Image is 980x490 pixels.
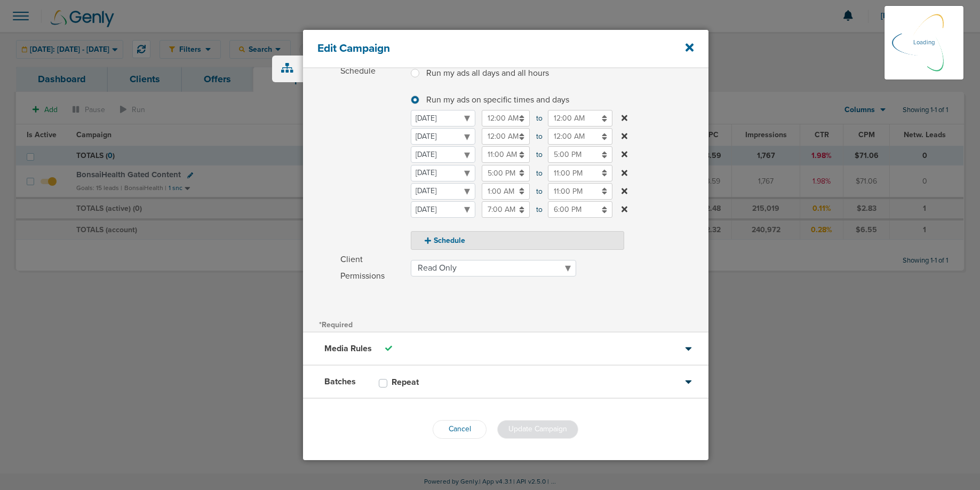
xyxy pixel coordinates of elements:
select: to [411,165,475,181]
input: to [548,201,612,218]
button: Cancel [433,420,487,439]
input: to [482,110,530,127]
button: to [619,128,630,145]
h4: Edit Campaign [317,42,656,55]
input: to [482,201,530,218]
input: to [548,110,612,127]
span: to [536,165,541,181]
span: Run my ads on specific times and days [426,94,569,105]
button: to [619,146,630,163]
input: to [482,128,530,145]
p: Loading [913,36,935,49]
button: to [619,165,630,181]
select: to [411,128,475,145]
select: to [411,146,475,163]
span: Run my ads all days and all hours [426,68,549,78]
input: to [548,165,612,181]
h3: Media Rules [324,343,372,354]
select: to [411,110,475,127]
span: to [536,183,541,200]
span: to [536,128,541,145]
button: to [619,201,630,218]
input: to [482,183,530,200]
button: to [619,183,630,200]
select: to [411,183,475,200]
span: *Required [319,320,353,329]
input: to [482,165,530,181]
h3: Repeat [392,377,419,388]
span: Client Permissions [340,251,404,284]
span: to [536,146,541,163]
span: Schedule [340,63,404,250]
select: Client Permissions [411,260,576,276]
span: to [536,201,541,218]
h3: Batches [324,376,356,387]
select: to [411,201,475,218]
span: to [536,110,541,127]
input: to [548,183,612,200]
button: Schedule Run my ads all days and all hours Run my ads on specific times and days to to to to to to [411,231,624,250]
button: to [619,110,630,127]
input: to [482,146,530,163]
input: to [548,128,612,145]
input: to [548,146,612,163]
